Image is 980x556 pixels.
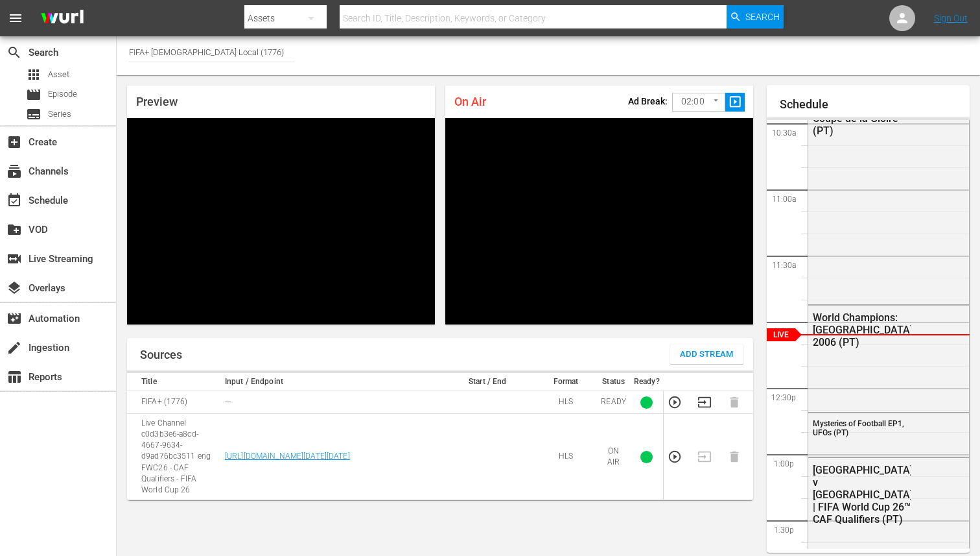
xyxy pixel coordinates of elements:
[728,95,743,110] span: slideshow_sharp
[535,391,598,414] td: HLS
[813,419,904,437] span: Mysteries of Football EP1, UFOs (PT)
[454,95,486,108] span: On Air
[780,98,970,111] h1: Schedule
[127,414,221,500] td: Live Channel c0d3b3e6-a8cd-4667-9634-d9ad76bc3511 eng FWC26 - CAF Qualifiers - FIFA World Cup 26
[6,251,22,267] span: Live Streaming
[6,45,22,60] span: Search
[48,68,69,81] span: Asset
[221,373,441,391] th: Input / Endpoint
[628,96,668,106] p: Ad Break:
[26,67,41,82] span: Asset
[140,348,182,361] h1: Sources
[745,5,780,29] span: Search
[31,3,93,34] img: ans4CAIJ8jUAAAAAAAAAAAAAAAAAAAAAAAAgQb4GAAAAAAAAAAAAAAAAAAAAAAAAJMjXAAAAAAAAAAAAAAAAAAAAAAAAgAT5G...
[668,395,682,409] button: Preview Stream
[6,193,22,208] span: Schedule
[597,414,630,500] td: ON AIR
[26,87,41,103] span: Episode
[697,395,712,409] button: Transition
[934,13,968,23] a: Sign Out
[813,311,911,348] div: World Champions: [GEOGRAPHIC_DATA] 2006 (PT)
[597,391,630,414] td: READY
[6,222,22,237] span: VOD
[668,450,682,464] button: Preview Stream
[630,373,664,391] th: Ready?
[6,163,22,179] span: Channels
[813,464,911,526] div: [GEOGRAPHIC_DATA] v [GEOGRAPHIC_DATA] | FIFA World Cup 26™ CAF Qualifiers (PT)
[6,134,22,150] span: Create
[26,106,41,122] span: Series
[127,373,221,391] th: Title
[445,118,753,324] div: Video Player
[48,108,71,121] span: Series
[136,95,178,108] span: Preview
[535,414,598,500] td: HLS
[127,391,221,414] td: FIFA+ (1776)
[225,452,350,461] a: [URL][DOMAIN_NAME][DATE][DATE]
[48,88,77,101] span: Episode
[8,10,23,26] span: menu
[6,280,22,296] span: Overlays
[535,373,598,391] th: Format
[670,344,743,364] button: Add Stream
[6,311,22,326] span: Automation
[127,118,435,324] div: Video Player
[441,373,535,391] th: Start / End
[680,347,734,362] span: Add Stream
[6,340,22,356] span: Ingestion
[221,391,441,414] td: ---
[727,5,784,29] button: Search
[597,373,630,391] th: Status
[672,90,725,114] div: 02:00
[6,369,22,385] span: Reports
